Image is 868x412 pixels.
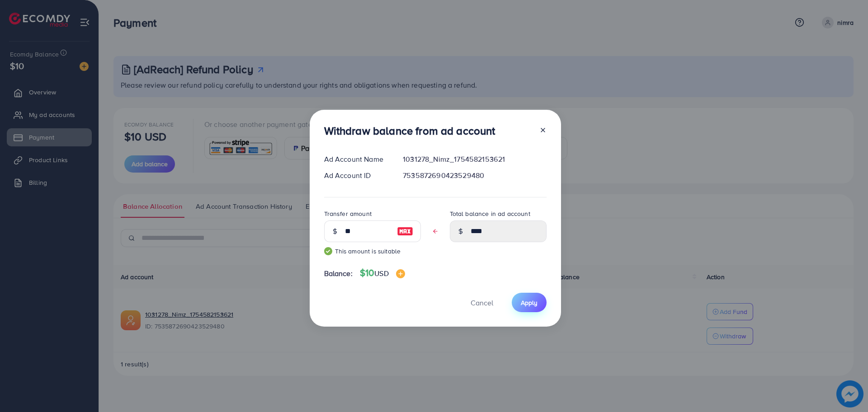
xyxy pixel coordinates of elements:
span: USD [374,268,388,278]
span: Cancel [471,298,493,308]
small: This amount is suitable [324,247,421,256]
img: image [397,226,413,237]
span: Balance: [324,268,353,279]
label: Transfer amount [324,209,372,218]
h3: Withdraw balance from ad account [324,124,495,137]
h4: $10 [360,267,405,279]
div: Ad Account ID [317,170,396,181]
img: image [396,269,405,278]
img: guide [324,247,332,255]
label: Total balance in ad account [450,209,530,218]
button: Apply [512,293,547,312]
div: 7535872690423529480 [396,170,553,181]
span: Apply [521,298,538,307]
div: Ad Account Name [317,154,396,164]
div: 1031278_Nimz_1754582153621 [396,154,553,164]
button: Cancel [459,293,505,312]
